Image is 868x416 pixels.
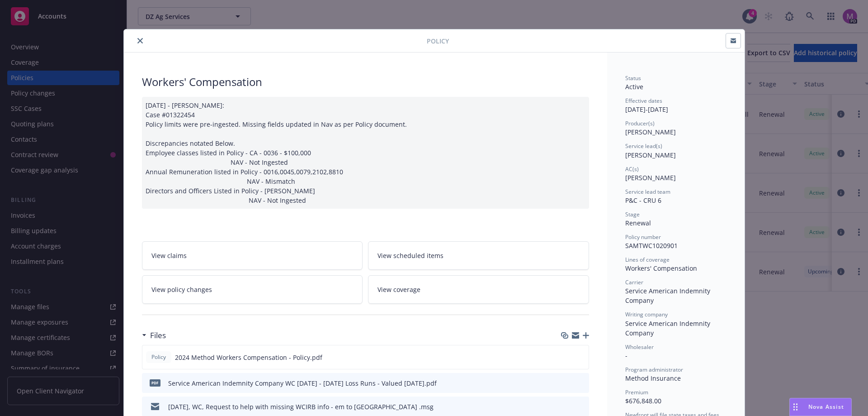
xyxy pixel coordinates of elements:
button: download file [562,353,570,362]
a: View scheduled items [368,241,589,270]
span: pdf [150,379,160,386]
span: Service lead team [625,188,670,196]
span: P&C - CRU 6 [625,196,661,205]
span: View coverage [377,285,420,294]
button: preview file [577,402,585,411]
span: View scheduled items [377,251,443,260]
span: Workers' Compensation [625,264,697,273]
span: Policy [427,36,449,46]
span: Policy number [625,233,661,241]
span: Renewal [625,219,651,227]
span: AC(s) [625,165,639,173]
span: Active [625,82,643,91]
span: View claims [151,251,187,260]
span: [PERSON_NAME] [625,128,676,136]
button: preview file [577,378,585,388]
div: Workers' Compensation [142,74,589,90]
span: SAMTWC1020901 [625,241,678,250]
span: Program administrator [625,366,683,373]
div: [DATE] - [PERSON_NAME]: Case #01322454 Policy limits were pre-ingested. Missing fields updated in... [142,97,589,209]
button: Nova Assist [789,398,852,416]
span: Policy [150,353,168,361]
span: Wholesaler [625,343,654,351]
span: Premium [625,388,648,396]
a: View claims [142,241,363,270]
div: Drag to move [790,398,801,416]
span: View policy changes [151,285,212,294]
span: Service lead(s) [625,142,662,150]
span: Status [625,74,641,82]
span: Writing company [625,311,668,318]
span: Stage [625,210,640,218]
div: Service American Indemnity Company WC [DATE] - [DATE] Loss Runs - Valued [DATE].pdf [168,378,437,388]
button: close [135,35,146,46]
span: Service American Indemnity Company [625,287,712,305]
a: View coverage [368,275,589,304]
span: Producer(s) [625,120,655,127]
span: Method Insurance [625,374,681,383]
h3: Files [150,330,166,341]
div: Files [142,330,166,341]
button: download file [563,402,570,411]
div: [DATE] - [DATE] [625,97,726,114]
a: View policy changes [142,275,363,304]
span: Carrier [625,278,643,286]
button: preview file [577,353,585,362]
span: Lines of coverage [625,256,670,263]
span: [PERSON_NAME] [625,173,676,182]
span: Effective dates [625,97,662,105]
button: download file [563,378,570,388]
span: [PERSON_NAME] [625,151,676,159]
span: - [625,351,627,360]
span: 2024 Method Workers Compensation - Policy.pdf [175,353,322,362]
div: [DATE], WC, Request to help with missing WCIRB info - em to [GEOGRAPHIC_DATA] .msg [168,402,434,411]
span: Nova Assist [808,403,844,411]
span: $676,848.00 [625,397,661,405]
span: Service American Indemnity Company [625,319,712,337]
